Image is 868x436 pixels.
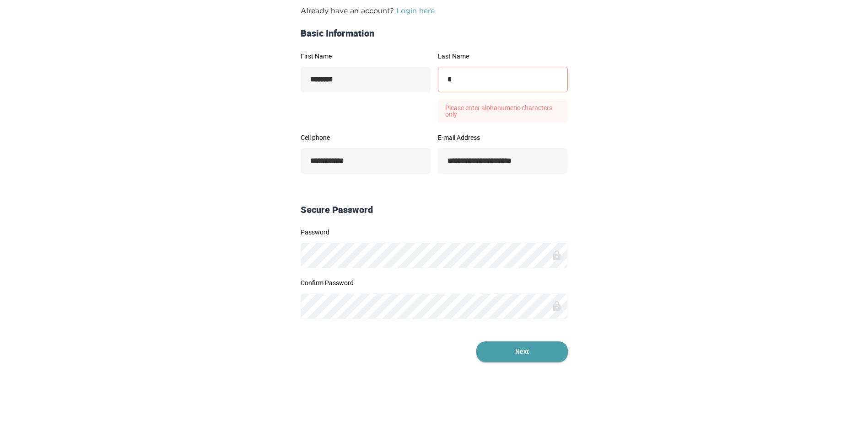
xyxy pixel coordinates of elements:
[438,53,568,59] label: Last Name
[301,229,568,235] label: Password
[297,203,571,217] div: Secure Password
[438,134,568,141] label: E-mail Address
[301,134,431,141] label: Cell phone
[476,341,568,362] button: Next
[301,280,568,286] label: Confirm Password
[438,99,568,123] p: Please enter alphanumeric characters only
[396,6,435,15] a: Login here
[297,27,571,40] div: Basic Information
[301,53,431,59] label: First Name
[301,5,568,16] p: Already have an account?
